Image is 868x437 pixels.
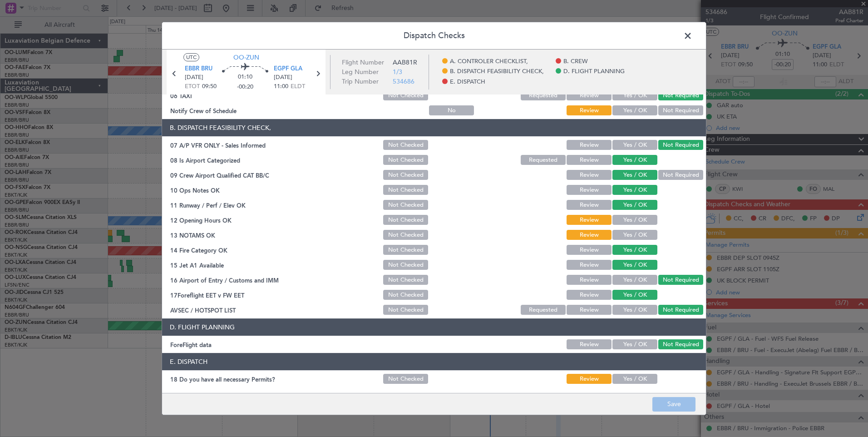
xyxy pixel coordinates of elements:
button: Not Required [658,339,703,349]
button: Not Required [658,140,703,150]
button: Not Required [658,305,703,315]
header: Dispatch Checks [162,22,706,50]
button: Not Required [658,275,703,285]
button: Not Required [658,90,703,100]
button: Not Required [658,170,703,180]
button: Not Required [658,105,703,115]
